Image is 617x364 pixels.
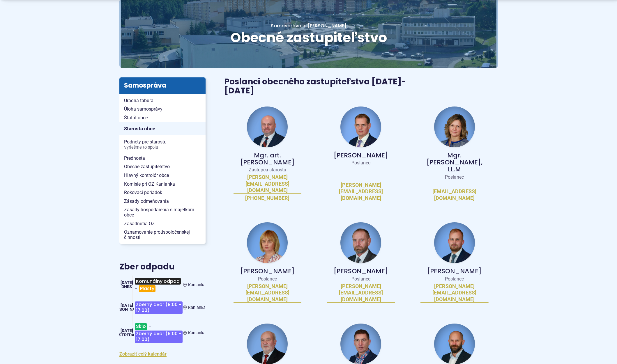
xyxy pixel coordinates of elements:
[119,299,206,316] a: Zberný dvor (9:00 - 17:00) Kanianka [DATE] [PERSON_NAME]
[124,145,201,150] span: Vyriešme to spolu
[327,283,395,303] a: [PERSON_NAME][EMAIL_ADDRESS][DOMAIN_NAME]
[124,171,201,180] span: Hlavný kontrolór obce
[121,303,133,308] span: [DATE]
[124,162,201,171] span: Obecné zastupiteľstvo
[119,162,206,171] a: Obecné zastupiteľstvo
[234,276,301,282] p: Poslanec
[119,154,206,163] a: Prednosta
[121,280,133,285] span: [DATE]
[327,276,395,282] p: Poslanec
[119,197,206,206] a: Zásady odmeňovania
[327,268,395,275] p: [PERSON_NAME]
[247,222,288,263] img: fotka - Miroslava Hollá
[134,276,183,294] h3: +
[119,77,206,94] h3: Samospráva
[135,331,183,343] span: Zberný dvor (9:00 - 17:00)
[234,174,301,194] a: [PERSON_NAME][EMAIL_ADDRESS][DOMAIN_NAME]
[420,268,488,275] p: [PERSON_NAME]
[434,106,475,147] img: fotka - Andrea Filt
[307,22,346,29] span: [PERSON_NAME]
[420,283,488,303] a: [PERSON_NAME][EMAIL_ADDRESS][DOMAIN_NAME]
[124,124,201,133] span: Starosta obce
[119,333,135,338] span: streda
[245,195,289,202] a: [PHONE_NUMBER]
[420,174,488,180] p: Poslanec
[119,262,206,271] h3: Zber odpadu
[420,188,488,201] a: [EMAIL_ADDRESS][DOMAIN_NAME]
[234,283,301,303] a: [PERSON_NAME][EMAIL_ADDRESS][DOMAIN_NAME]
[119,219,206,228] a: Zasadnutia OZ
[340,106,381,147] img: fotka - Andrej Baláž
[135,278,181,285] span: Komunálny odpad
[124,188,201,197] span: Rokovací poriadok
[121,284,132,289] span: Dnes
[327,160,395,166] p: Poslanec
[420,152,488,173] p: Mgr. [PERSON_NAME], LL.M
[340,222,381,263] img: fotka - Peter Hraňo
[111,307,143,312] span: [PERSON_NAME]
[234,167,301,173] p: Zástupca starostu
[119,113,206,122] a: Štatút obce
[224,76,406,96] span: Poslanci obecného zastupiteľstva [DATE]-[DATE]
[119,96,206,105] a: Úradná tabuľa
[119,228,206,242] a: Oznamovanie protispoločenskej činnosti
[124,138,201,151] span: Podnety pre starostu
[119,138,206,151] a: Podnety pre starostuVyriešme to spolu
[135,301,183,314] span: Zberný dvor (9:00 - 17:00)
[124,219,201,228] span: Zasadnutia OZ
[234,268,301,275] p: [PERSON_NAME]
[119,180,206,189] a: Komisie pri OZ Kanianka
[135,323,147,330] span: Sklo
[301,22,346,29] a: [PERSON_NAME]
[119,188,206,197] a: Rokovací poriadok
[119,321,206,345] a: Sklo+Zberný dvor (9:00 - 17:00) Kanianka [DATE] streda
[124,154,201,163] span: Prednosta
[247,106,288,147] img: fotka - Jozef Baláž
[124,228,201,242] span: Oznamovanie protispoločenskej činnosti
[119,122,206,135] a: Starosta obce
[188,283,206,287] span: Kanianka
[327,182,395,202] a: [PERSON_NAME][EMAIL_ADDRESS][DOMAIN_NAME]
[188,331,206,335] span: Kanianka
[119,105,206,113] a: Úloha samosprávy
[124,96,201,105] span: Úradná tabuľa
[124,205,201,219] span: Zásady hospodárenia s majetkom obce
[124,105,201,113] span: Úloha samosprávy
[271,22,301,29] a: Samospráva
[121,328,133,333] span: [DATE]
[124,197,201,206] span: Zásady odmeňovania
[139,285,155,292] span: Plasty
[119,276,206,294] a: Komunálny odpad+Plasty Kanianka [DATE] Dnes
[119,351,167,357] a: Zobraziť celý kalendár
[119,171,206,180] a: Hlavný kontrolór obce
[420,276,488,282] p: Poslanec
[234,152,301,166] p: Mgr. art. [PERSON_NAME]
[119,205,206,219] a: Zásady hospodárenia s majetkom obce
[327,152,395,159] p: [PERSON_NAME]
[188,305,206,310] span: Kanianka
[434,222,475,263] img: fotka - Michal Kollár
[134,321,183,345] h3: +
[124,113,201,122] span: Štatút obce
[230,28,387,47] span: Obecné zastupiteľstvo
[124,180,201,189] span: Komisie pri OZ Kanianka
